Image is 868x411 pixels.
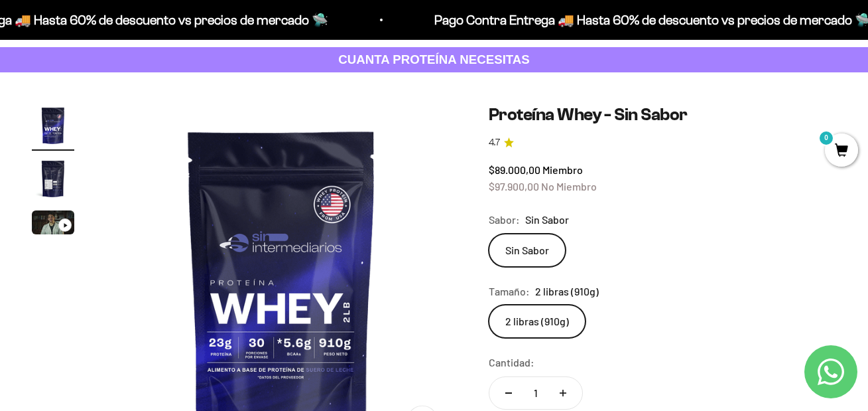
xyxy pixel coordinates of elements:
span: $97.900,00 [489,180,539,193]
legend: Tamaño: [489,283,530,300]
label: Cantidad: [489,354,534,371]
a: 4.74.7 de 5.0 estrellas [489,135,836,150]
span: 2 libras (910g) [535,283,599,300]
legend: Sabor: [489,211,520,228]
button: Aumentar cantidad [544,377,582,409]
span: $89.000,00 [489,163,540,176]
span: Sin Sabor [525,211,569,228]
h1: Proteína Whey - Sin Sabor [489,104,836,125]
mark: 0 [818,130,834,146]
span: No Miembro [541,180,597,193]
strong: CUANTA PROTEÍNA NECESITAS [338,52,530,66]
span: 4.7 [489,135,500,150]
a: 0 [825,144,858,159]
button: Ir al artículo 3 [32,210,74,238]
div: Un aval de expertos o estudios clínicos en la página. [16,63,275,99]
p: ¿Qué te daría la seguridad final para añadir este producto a tu carrito? [16,21,275,52]
button: Reducir cantidad [489,377,528,409]
span: Miembro [542,163,583,176]
div: Un mensaje de garantía de satisfacción visible. [16,129,275,152]
img: Proteína Whey - Sin Sabor [32,104,74,147]
button: Ir al artículo 1 [32,104,74,151]
div: Más detalles sobre la fecha exacta de entrega. [16,102,275,125]
span: Enviar [217,198,273,220]
button: Ir al artículo 2 [32,157,74,204]
div: La confirmación de la pureza de los ingredientes. [16,155,275,191]
button: Enviar [216,198,275,220]
img: Proteína Whey - Sin Sabor [32,157,74,200]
